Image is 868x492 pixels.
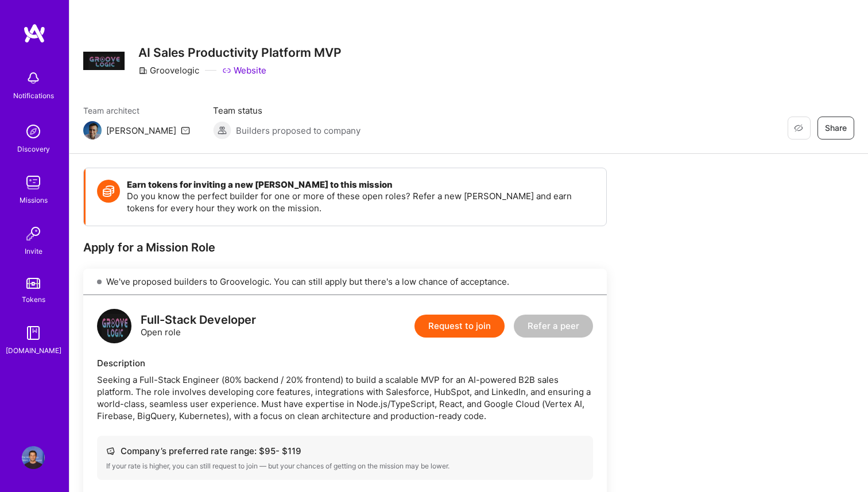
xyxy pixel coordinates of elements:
i: icon EyeClosed [794,123,803,133]
div: Notifications [13,90,54,102]
div: Invite [25,245,42,257]
i: icon CompanyGray [138,66,148,75]
p: Do you know the perfect builder for one or more of these open roles? Refer a new [PERSON_NAME] an... [127,190,595,214]
img: Token icon [97,180,120,203]
div: [PERSON_NAME] [106,125,176,137]
h4: Earn tokens for inviting a new [PERSON_NAME] to this mission [127,180,595,190]
img: logo [97,309,131,343]
div: Tokens [22,293,45,305]
a: User Avatar [19,446,48,469]
h3: AI Sales Productivity Platform MVP [138,45,342,60]
a: Website [222,64,266,76]
div: Open role [141,314,256,338]
span: Team architect [83,104,190,117]
i: icon Cash [106,447,115,455]
img: guide book [22,321,45,344]
img: logo [23,23,46,44]
div: Discovery [17,143,50,155]
img: Invite [22,222,45,245]
div: Apply for a Mission Role [83,240,607,255]
img: Builders proposed to company [213,121,231,140]
img: teamwork [22,171,45,194]
span: Builders proposed to company [236,125,361,137]
img: User Avatar [22,446,45,469]
button: Refer a peer [514,315,593,338]
img: Team Architect [83,121,102,140]
span: Team status [213,104,361,117]
i: icon Mail [181,126,190,135]
span: Share [825,122,847,134]
div: If your rate is higher, you can still request to join — but your chances of getting on the missio... [106,462,584,471]
img: Company Logo [83,52,125,70]
div: Groovelogic [138,64,199,76]
div: Missions [20,194,48,206]
img: tokens [26,278,40,289]
div: Full-Stack Developer [141,314,256,326]
button: Share [817,117,854,140]
div: Company’s preferred rate range: $ 95 - $ 119 [106,445,584,457]
button: Request to join [414,315,505,338]
div: [DOMAIN_NAME] [6,344,61,357]
div: Description [97,357,593,369]
img: bell [22,67,45,90]
div: We've proposed builders to Groovelogic. You can still apply but there's a low chance of acceptance. [83,269,607,295]
div: Seeking a Full-Stack Engineer (80% backend / 20% frontend) to build a scalable MVP for an AI-powe... [97,374,593,422]
img: discovery [22,120,45,143]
